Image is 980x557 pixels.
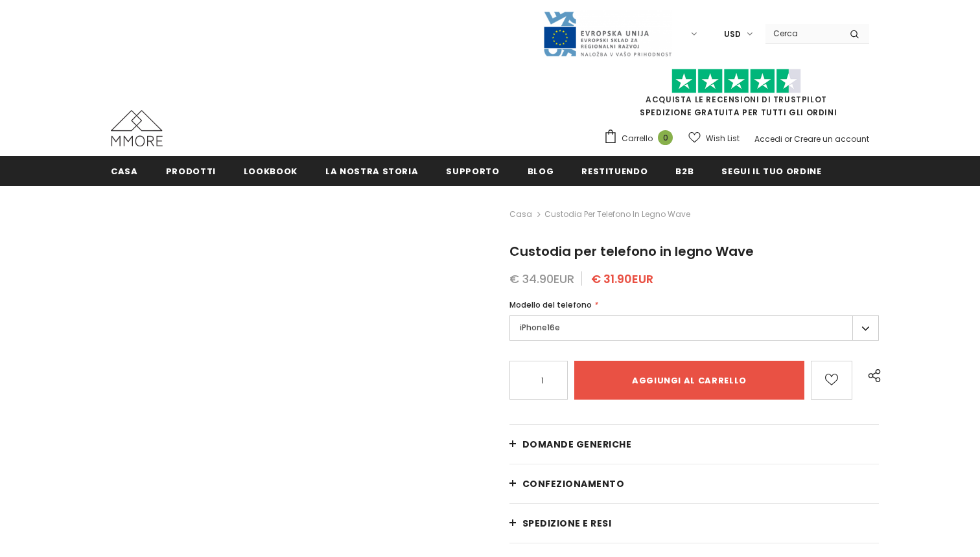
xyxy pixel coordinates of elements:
span: Blog [528,165,554,177]
a: Domande generiche [509,425,879,464]
a: La nostra storia [325,156,418,185]
span: Carrello [622,132,653,145]
a: Segui il tuo ordine [721,156,821,185]
span: Modello del telefono [509,299,592,310]
a: CONFEZIONAMENTO [509,464,879,503]
input: Search Site [765,24,840,43]
a: Blog [528,156,554,185]
span: B2B [675,165,694,177]
span: CONFEZIONAMENTO [522,477,625,490]
a: Accedi [754,133,782,144]
span: supporto [446,165,499,177]
span: Custodia per telefono in legno Wave [544,207,690,222]
img: Casi MMORE [111,110,163,146]
a: Creare un account [794,133,869,144]
span: Casa [111,165,138,177]
img: Javni Razpis [542,10,672,58]
span: SPEDIZIONE GRATUITA PER TUTTI GLI ORDINI [603,74,869,118]
span: 0 [658,130,673,145]
span: Restituendo [581,165,647,177]
span: Prodotti [166,165,216,177]
a: Lookbook [244,156,297,185]
img: Fidati di Pilot Stars [671,69,801,94]
span: Wish List [706,132,740,145]
span: € 31.90EUR [591,271,653,287]
a: Carrello 0 [603,129,679,148]
span: or [784,133,792,144]
span: La nostra storia [325,165,418,177]
a: Javni Razpis [542,28,672,39]
a: supporto [446,156,499,185]
span: € 34.90EUR [509,271,574,287]
a: Restituendo [581,156,647,185]
span: Spedizione e resi [522,517,612,530]
span: Custodia per telefono in legno Wave [509,242,754,260]
span: Segui il tuo ordine [721,165,821,177]
a: B2B [675,156,694,185]
input: Aggiungi al carrello [574,361,804,400]
a: Casa [111,156,138,185]
span: USD [724,28,741,41]
span: Domande generiche [522,438,632,451]
a: Spedizione e resi [509,504,879,543]
a: Prodotti [166,156,216,185]
label: iPhone16e [509,315,879,341]
a: Acquista le recensioni di TrustPilot [646,94,827,105]
a: Casa [509,207,532,222]
span: Lookbook [244,165,297,177]
a: Wish List [688,127,740,150]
